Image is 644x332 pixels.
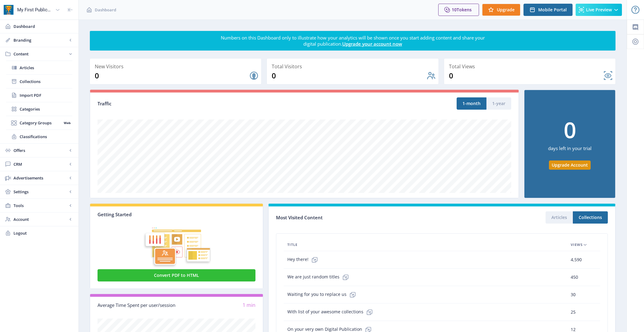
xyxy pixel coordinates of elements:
div: Average Time Spent per user/session [98,302,177,309]
div: 0 [95,71,249,81]
div: 0 [564,119,576,141]
div: Traffic [98,100,305,107]
a: Collections [6,75,72,88]
span: Branding [13,37,67,43]
span: Live Preview [586,7,612,12]
button: Convert PDF to HTML [98,269,255,281]
span: Classifications [20,134,72,140]
button: 1-year [486,97,511,110]
div: 1 min [177,302,256,309]
span: Dashboard [13,23,74,29]
nb-badge: Web [62,120,72,126]
button: Mobile Portal [523,4,573,16]
span: Settings [13,189,67,195]
span: With list of your awesome collections [287,306,376,318]
img: graphic [98,217,255,268]
div: New Visitors [95,62,259,71]
span: Waiting for you to replace us [287,289,359,301]
div: Total Views [449,62,613,71]
span: Tools [13,202,67,209]
button: Upgrade Account [549,160,591,170]
span: Offers [13,147,67,153]
div: Total Visitors [272,62,436,71]
span: We are just random titles [287,271,352,283]
a: Classifications [6,130,72,143]
span: Tokens [457,7,472,13]
div: Getting Started [98,211,255,217]
span: CRM [13,161,67,167]
span: Logout [13,230,74,236]
span: Hey there! [287,254,321,266]
span: 450 [571,274,578,281]
a: Categories [6,102,72,116]
span: Content [13,51,67,57]
span: Articles [20,65,72,71]
span: 4,590 [571,256,582,263]
span: Mobile Portal [538,7,567,12]
span: Categories [20,106,72,112]
span: 30 [571,291,576,298]
button: Live Preview [576,4,622,16]
a: Import PDF [6,89,72,102]
span: Import PDF [20,92,72,98]
div: 0 [272,71,426,81]
button: Articles [546,211,573,224]
span: Upgrade [497,7,515,12]
span: Dashboard [95,7,116,13]
button: 1-month [457,97,486,110]
div: Most Visited Content [276,213,442,222]
button: 10Tokens [438,4,479,16]
button: Collections [573,211,608,224]
a: Category GroupsWeb [6,116,72,130]
span: Collections [20,78,72,85]
div: days left in your trial [548,141,592,160]
span: Views [571,241,583,248]
div: My First Publication [17,3,53,17]
div: Numbers on this Dashboard only to illustrate how your analytics will be shown once you start addi... [220,35,485,47]
img: app-icon.png [4,5,13,15]
a: Upgrade your account now [342,41,402,47]
span: Category Groups [20,120,62,126]
span: 25 [571,308,576,316]
a: Articles [6,61,72,74]
span: Account [13,216,67,222]
span: Advertisements [13,175,67,181]
button: Upgrade [482,4,520,16]
div: 0 [449,71,603,81]
span: Title [287,241,297,248]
